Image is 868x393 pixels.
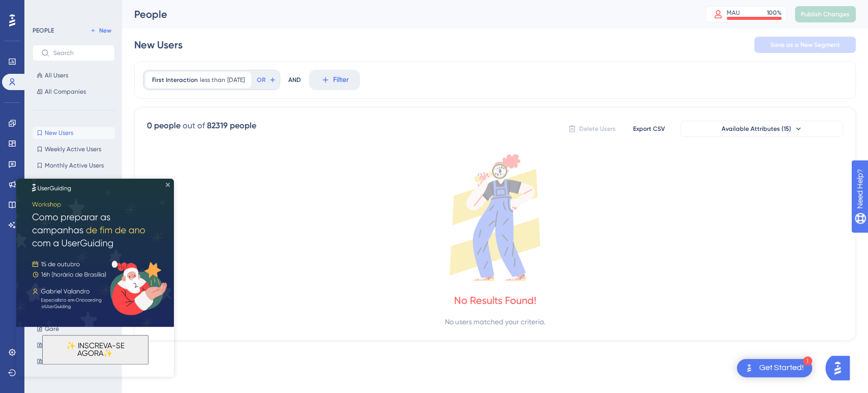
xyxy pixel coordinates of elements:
[24,3,64,15] span: Need Help?
[33,159,115,172] button: Monthly Active Users
[743,362,755,374] img: launcher-image-alternative-text
[33,176,115,188] button: Inactive Users
[33,127,115,139] button: New Users
[803,356,812,366] div: 1
[333,74,349,86] span: Filter
[45,88,86,96] span: All Companies
[759,362,804,374] div: Get Started!
[45,145,101,153] span: Weekly Active Users
[86,24,115,37] button: New
[579,125,616,133] span: Delete Users
[227,76,245,84] span: [DATE]
[727,9,740,17] div: MAU
[147,120,181,132] div: 0 people
[45,178,84,186] span: Inactive Users
[445,316,546,328] div: No users matched your criteria.
[288,70,301,90] div: AND
[309,70,360,90] button: Filter
[33,86,115,98] button: All Companies
[33,143,115,155] button: Weekly Active Users
[152,76,198,84] span: First Interaction
[257,76,265,84] span: OR
[767,9,782,17] div: 100 %
[99,26,111,35] span: New
[754,37,856,53] button: Save as a New Segment
[33,69,115,81] button: All Users
[183,120,205,132] div: out of
[737,359,812,377] div: Open Get Started! checklist, remaining modules: 1
[801,10,850,18] span: Publish Changes
[770,41,840,49] span: Save as a New Segment
[45,129,73,137] span: New Users
[200,76,225,84] span: less than
[680,121,843,137] button: Available Attributes (15)
[566,121,617,137] button: Delete Users
[825,353,856,383] iframe: UserGuiding AI Assistant Launcher
[45,71,68,79] span: All Users
[134,38,183,52] div: New Users
[255,72,278,88] button: OR
[207,120,256,132] div: 82319 people
[623,121,674,137] button: Export CSV
[633,125,665,133] span: Export CSV
[33,26,54,35] div: PEOPLE
[53,49,106,57] input: Search
[45,161,104,170] span: Monthly Active Users
[454,293,536,307] div: No Results Found!
[722,125,791,133] span: Available Attributes (15)
[795,6,856,22] button: Publish Changes
[134,7,680,21] div: People
[149,4,154,8] div: Close Preview
[26,156,132,186] button: ✨ INSCREVA-SE AGORA✨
